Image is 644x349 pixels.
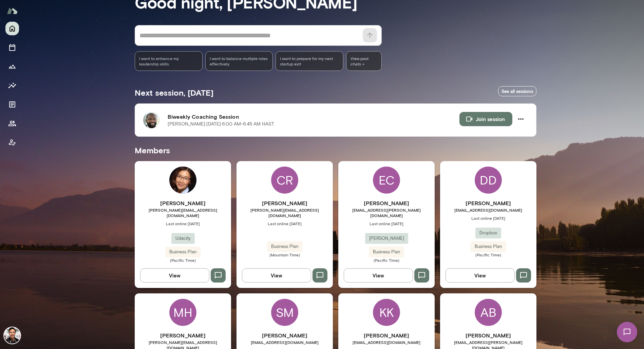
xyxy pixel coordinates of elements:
[236,221,333,226] span: Last online [DATE]
[338,199,435,207] h6: [PERSON_NAME]
[338,331,435,340] h6: [PERSON_NAME]
[4,327,20,344] img: Albert Villarde
[135,145,536,156] h5: Members
[280,56,339,66] span: I want to prepare for my next startup exit
[236,199,333,207] h6: [PERSON_NAME]
[471,243,506,250] span: Business Plan
[475,299,502,326] div: AB
[135,257,231,263] span: (Pacific Time)
[338,340,435,345] span: [EMAIL_ADDRESS][DOMAIN_NAME]
[5,79,19,92] button: Insights
[205,51,273,71] div: I want to balance multiple roles effectively
[135,331,231,340] h6: [PERSON_NAME]
[267,243,302,250] span: Business Plan
[169,167,196,194] img: Vicky Xiao
[369,249,404,255] span: Business Plan
[338,207,435,218] span: [EMAIL_ADDRESS][PERSON_NAME][DOMAIN_NAME]
[475,167,502,194] div: DD
[373,167,400,194] div: EC
[168,113,459,121] h6: Biweekly Coaching Session
[236,252,333,257] span: (Mountain Time)
[168,121,274,128] p: [PERSON_NAME] · [DATE] · 6:00 AM-6:45 AM HAST
[5,22,19,35] button: Home
[338,221,435,226] span: Last online [DATE]
[7,4,18,17] img: Mento
[5,117,19,130] button: Members
[446,268,515,283] button: View
[169,299,196,326] div: MH
[140,268,209,283] button: View
[135,207,231,218] span: [PERSON_NAME][EMAIL_ADDRESS][DOMAIN_NAME]
[338,257,435,263] span: (Pacific Time)
[5,98,19,111] button: Documents
[276,51,343,71] div: I want to prepare for my next startup exit
[139,56,198,66] span: I want to enhance my leadership skills
[165,249,201,255] span: Business Plan
[236,207,333,218] span: [PERSON_NAME][EMAIL_ADDRESS][DOMAIN_NAME]
[135,221,231,226] span: Last online [DATE]
[475,230,501,236] span: Dropbox
[440,215,536,221] span: Last online [DATE]
[210,56,269,66] span: I want to balance multiple roles effectively
[135,51,203,71] div: I want to enhance my leadership skills
[373,299,400,326] div: KK
[459,112,512,126] button: Join session
[346,51,382,71] span: View past chats ->
[5,41,19,54] button: Sessions
[498,86,536,97] a: See all sessions
[365,235,408,242] span: [PERSON_NAME]
[135,199,231,207] h6: [PERSON_NAME]
[440,199,536,207] h6: [PERSON_NAME]
[171,235,195,242] span: Udacity
[271,167,298,194] div: CR
[271,299,298,326] div: SM
[344,268,413,283] button: View
[440,252,536,257] span: (Pacific Time)
[440,207,536,213] span: [EMAIL_ADDRESS][DOMAIN_NAME]
[236,331,333,340] h6: [PERSON_NAME]
[242,268,311,283] button: View
[236,340,333,345] span: [EMAIL_ADDRESS][DOMAIN_NAME]
[440,331,536,340] h6: [PERSON_NAME]
[135,87,213,98] h5: Next session, [DATE]
[5,60,19,73] button: Growth Plan
[5,136,19,149] button: Client app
